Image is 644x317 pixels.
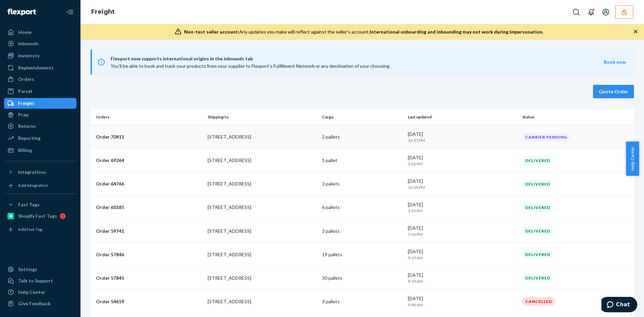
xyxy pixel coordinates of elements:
p: Order 57845 [96,275,202,281]
button: Help Center [626,142,639,176]
div: [DATE] [408,272,517,284]
a: Shopify Fast Tags [4,211,76,221]
p: 7:56 PM [408,231,517,237]
iframe: Opens a widget where you can chat to one of our agents [601,297,637,314]
button: Close Navigation [63,5,76,19]
p: [STREET_ADDRESS] [208,204,317,211]
p: Order 57846 [96,251,202,258]
a: Add Integration [4,180,76,191]
div: Home [18,29,32,36]
button: Give Feedback [4,298,76,309]
a: Billing [4,145,76,156]
p: [STREET_ADDRESS] [208,275,317,281]
p: Order 70411 [96,134,202,140]
div: DELIVERED [522,180,553,188]
a: Reporting [4,133,76,144]
div: CANCELLED [522,297,555,306]
button: Open notifications [584,5,598,19]
div: [DATE] [408,131,517,143]
a: Parcel [4,86,76,97]
div: [DATE] [408,178,517,190]
p: 3:59 PM [408,208,517,214]
p: Order 69264 [96,157,202,164]
p: 9:48 AM [408,302,517,308]
p: [STREET_ADDRESS] [208,180,317,187]
div: Shopify Fast Tags [18,213,57,219]
p: Order 64766 [96,180,202,187]
th: Cargo [319,109,405,125]
p: 30 pallets [322,275,402,281]
div: DELIVERED [522,274,553,282]
div: Billing [18,147,32,154]
p: [STREET_ADDRESS] [208,157,317,164]
a: Freight [91,8,115,15]
p: 6 pallets [322,204,402,211]
a: Inbounds [4,38,76,49]
p: 9:19 AM [408,278,517,284]
p: 3 pallets [322,180,402,187]
div: CARRIER PENDING [522,133,570,141]
p: [STREET_ADDRESS] [208,134,317,140]
th: Last updated [405,109,520,125]
div: [DATE] [408,201,517,214]
p: 2 pallets [322,134,402,140]
div: Prep [18,111,29,118]
p: Order 54659 [96,298,202,305]
p: 3 pallets [322,228,402,234]
a: Inventory [4,50,76,61]
div: Give Feedback [18,300,51,307]
ol: breadcrumbs [86,2,120,22]
span: You’ll be able to book and track your products from your supplier to Flexport’s Fulfillment Netwo... [111,63,390,69]
p: Order 59741 [96,228,202,234]
a: Freight [4,98,76,109]
th: Orders [91,109,205,125]
p: 3 pallets [322,298,402,305]
a: Returns [4,121,76,131]
p: 19 pallets [322,251,402,258]
span: International onboarding and inbounding may not work during impersonation. [370,29,543,35]
div: Help Center [18,289,45,296]
button: Integrations [4,167,76,177]
div: [DATE] [408,295,517,308]
div: Any updates you make will reflect against the seller's account. [184,29,543,35]
p: 1 pallet [322,157,402,164]
div: DELIVERED [522,250,553,259]
p: 9:19 AM [408,255,517,261]
button: Talk to Support [4,275,76,286]
div: Add Fast Tag [18,226,42,232]
div: [DATE] [408,225,517,237]
p: 3:26 PM [408,161,517,167]
p: [STREET_ADDRESS] [208,251,317,258]
a: Add Fast Tag [4,224,76,235]
p: 12:05 PM [408,184,517,190]
div: Inventory [18,52,40,59]
div: Talk to Support [18,277,53,284]
div: Fast Tags [18,201,40,208]
div: Add Integration [18,182,48,188]
div: [DATE] [408,154,517,167]
button: Open account menu [599,5,612,19]
div: Parcel [18,88,32,95]
div: Integrations [18,169,46,175]
p: 12:57 PM [408,138,517,143]
a: Settings [4,264,76,275]
button: Open Search Box [570,5,583,19]
div: DELIVERED [522,203,553,212]
th: Shipping to [205,109,319,125]
div: Settings [18,266,37,273]
p: Order 60185 [96,204,202,211]
div: Orders [18,76,34,83]
a: Orders [4,74,76,85]
a: Replenishments [4,62,76,73]
span: Flexport now supports international origins in the inbounds tab [111,55,604,63]
a: Prep [4,109,76,120]
button: Quote Order [593,85,634,98]
button: Fast Tags [4,199,76,210]
a: Help Center [4,287,76,298]
span: Non-test seller account: [184,29,239,35]
p: [STREET_ADDRESS] [208,298,317,305]
a: Home [4,27,76,38]
div: Inbounds [18,40,39,47]
div: Returns [18,123,36,129]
